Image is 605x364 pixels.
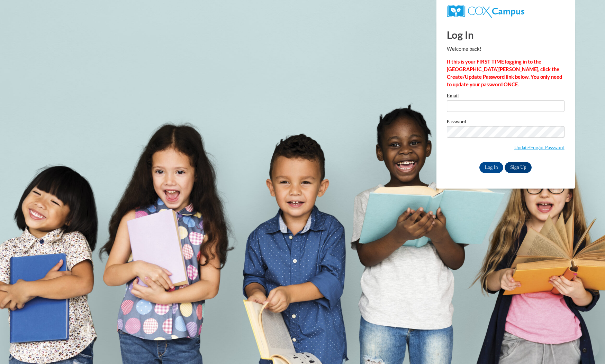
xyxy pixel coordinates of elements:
[505,162,532,173] a: Sign Up
[447,93,565,100] label: Email
[447,5,524,18] img: COX Campus
[577,336,599,358] iframe: Button to launch messaging window
[447,59,562,87] strong: If this is your FIRST TIME logging in to the [GEOGRAPHIC_DATA][PERSON_NAME], click the Create/Upd...
[514,145,565,150] a: Update/Forgot Password
[447,45,565,53] p: Welcome back!
[447,119,565,126] label: Password
[447,5,565,18] a: COX Campus
[479,162,504,173] input: Log In
[447,28,565,42] h1: Log In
